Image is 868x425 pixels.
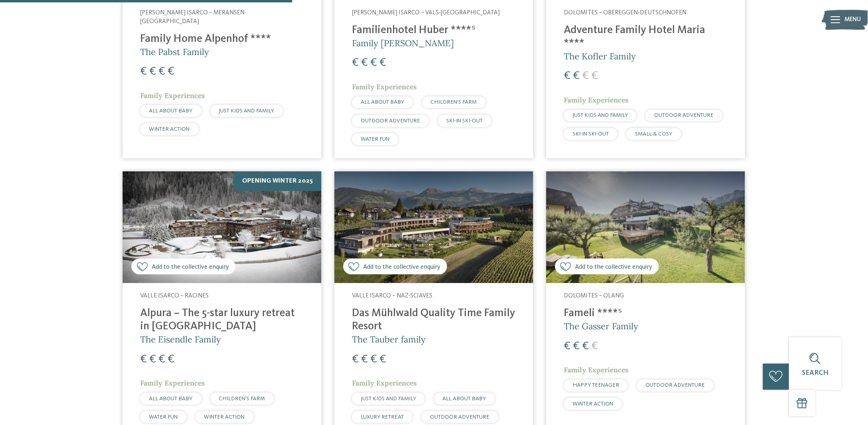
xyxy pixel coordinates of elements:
span: OUTDOOR ADVENTURE [430,414,490,420]
span: ALL ABOUT BABY [149,396,192,401]
span: € [564,70,571,82]
span: € [168,66,174,77]
span: € [352,57,359,69]
span: The Eisendle Family [140,334,221,345]
span: WINTER ACTION [149,126,190,132]
img: Looking for family hotels? Find the best ones here! [123,171,321,283]
img: Looking for family hotels? Find the best ones here! [546,171,745,283]
span: € [361,57,368,69]
span: Family Experiences [564,365,629,374]
span: [PERSON_NAME] Isarco – Meransen-[GEOGRAPHIC_DATA] [140,10,246,25]
span: Family Experiences [352,378,417,388]
span: Add to the collective enquiry [575,262,653,272]
span: € [591,70,598,82]
span: CHILDREN’S FARM [219,396,265,401]
span: The Pabst Family [140,46,209,57]
span: € [361,354,368,365]
span: Family Experiences [564,95,629,104]
span: The Tauber family [352,334,426,345]
span: Dolomites – Olang [564,293,624,299]
span: HAPPY TEENAGER [573,382,619,388]
span: € [370,354,377,365]
span: CHILDREN’S FARM [431,99,477,105]
span: € [352,354,359,365]
span: SMALL & COSY [635,131,673,137]
span: € [573,70,580,82]
span: WINTER ACTION [573,401,613,407]
span: JUST KIDS AND FAMILY [361,396,416,401]
span: Family Experiences [140,378,205,388]
span: € [168,354,174,365]
span: OUTDOOR ADVENTURE [655,112,714,118]
span: € [370,57,377,69]
span: € [573,340,580,352]
span: Add to the collective enquiry [364,262,441,272]
span: Family [PERSON_NAME] [352,37,454,49]
span: JUST KIDS AND FAMILY [573,112,628,118]
span: Valle Isarco – Racines [140,293,209,299]
span: [PERSON_NAME] Isarco – Vals-[GEOGRAPHIC_DATA] [352,10,500,16]
span: € [591,340,598,352]
span: € [149,66,156,77]
span: € [582,70,589,82]
h4: Adventure Family Hotel Maria **** [564,24,727,50]
span: WATER FUN [361,136,389,142]
span: € [379,57,386,69]
span: Search [802,370,829,376]
span: WINTER ACTION [204,414,245,420]
span: Dolomites – Obereggen-Deutschnofen [564,10,686,16]
span: € [158,354,165,365]
span: SKI-IN SKI-OUT [447,118,483,124]
img: Looking for family hotels? Find the best ones here! [334,171,533,283]
span: € [564,340,571,352]
span: ALL ABOUT BABY [361,99,404,105]
span: € [158,66,165,77]
span: € [149,354,156,365]
span: The Gasser Family [564,321,638,332]
span: Add to the collective enquiry [152,262,229,272]
span: ALL ABOUT BABY [149,108,192,114]
span: OUTDOOR ADVENTURE [646,382,705,388]
span: € [140,66,147,77]
span: Family Experiences [140,91,205,100]
span: LUXURY RETREAT [361,414,404,420]
span: The Kofler Family [564,51,636,62]
span: JUST KIDS AND FAMILY [219,108,274,114]
span: ALL ABOUT BABY [443,396,486,401]
span: SKI-IN SKI-OUT [573,131,609,137]
span: Valle Isarco – Naz-Sciaves [352,293,432,299]
h4: Family Home Alpenhof **** [140,33,304,46]
h4: Das Mühlwald Quality Time Family Resort [352,307,516,333]
span: WATER FUN [149,414,178,420]
span: € [379,354,386,365]
span: OUTDOOR ADVENTURE [361,118,420,124]
h4: Familienhotel Huber ****ˢ [352,24,516,37]
span: € [582,340,589,352]
span: € [140,354,147,365]
span: Family Experiences [352,82,417,91]
h4: Alpura – The 5-star luxury retreat in [GEOGRAPHIC_DATA] [140,307,304,333]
